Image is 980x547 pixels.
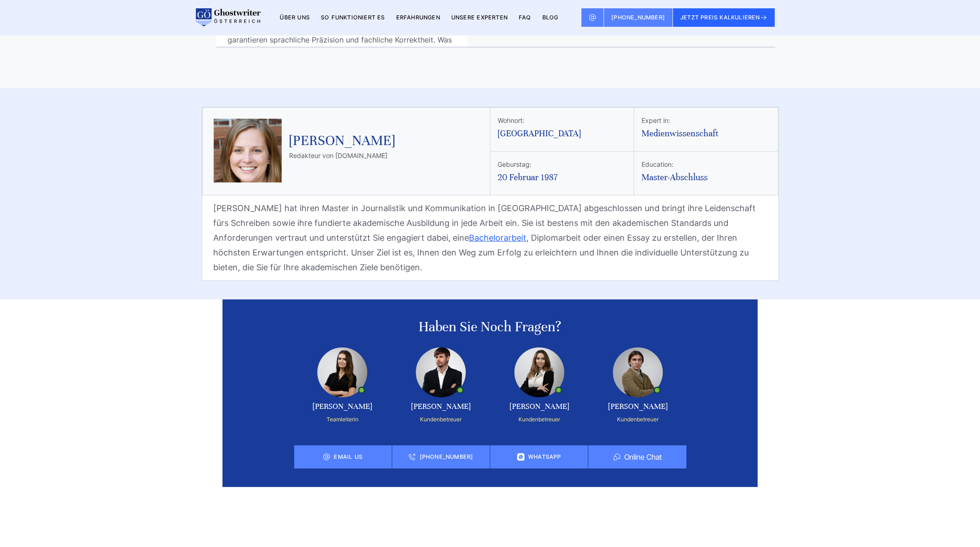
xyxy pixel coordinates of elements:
div: [GEOGRAPHIC_DATA] [490,108,635,152]
div: [PERSON_NAME] [608,401,668,412]
div: Wohnort: [498,115,627,126]
span: [PHONE_NUMBER] [611,14,665,21]
div: Teamleiterin [327,416,358,423]
div: Geburstag: [498,159,627,170]
a: Email us [334,453,363,461]
div: Kundenbetreuer [518,416,560,423]
a: Unsere Experten [451,14,508,21]
a: WhatsApp [528,453,561,461]
div: Kundenbetreuer [617,416,659,423]
img: Mathilda [514,347,564,397]
a: BLOG [542,14,558,21]
div: Redakteur von [DOMAIN_NAME] [289,150,395,161]
div: Master-Abschluss [634,152,778,195]
a: So funktioniert es [321,14,385,21]
div: Education: [641,159,770,170]
div: [PERSON_NAME] [289,132,395,150]
div: [PERSON_NAME] [411,401,471,412]
div: 20 Februar 1987 [490,152,635,195]
div: [PERSON_NAME] [510,401,569,412]
a: Bachelorarbeit [469,233,526,243]
img: Peter [613,347,663,397]
img: Loreley Schulze [214,119,282,182]
p: [PERSON_NAME] hat ihren Master in Journalistik und Kommunikation in [GEOGRAPHIC_DATA] abgeschloss... [213,195,767,280]
img: Konstantin [416,347,466,397]
img: Alexandra [317,347,367,397]
a: Über uns [280,14,310,21]
a: FAQ [519,14,531,21]
button: JETZT PREIS KALKULIEREN [673,8,775,27]
div: Haben Sie noch Fragen? [241,318,739,336]
div: Expert in: [641,115,770,126]
button: Online Chat [624,453,662,461]
div: [PERSON_NAME] [313,401,372,412]
img: Email [589,14,596,21]
a: [PHONE_NUMBER] [604,8,673,27]
a: [PHONE_NUMBER] [419,453,473,461]
div: Kundenbetreuer [420,416,462,423]
div: Medienwissenschaft [634,108,778,152]
a: Erfahrungen [396,14,440,21]
img: logo wirschreiben [194,8,261,27]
